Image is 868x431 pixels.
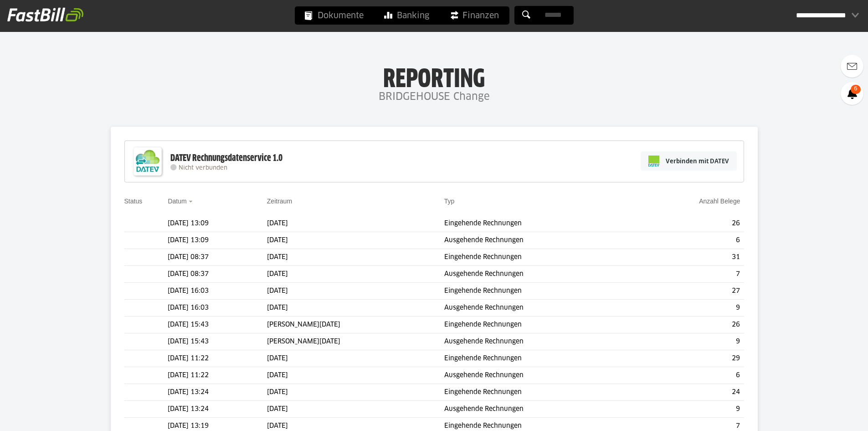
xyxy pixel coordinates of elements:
td: [DATE] [267,266,444,283]
span: 6 [851,85,861,94]
td: 6 [636,367,744,384]
td: [DATE] 13:24 [168,384,267,401]
td: Ausgehende Rechnungen [444,401,636,418]
a: Zeitraum [267,197,292,205]
td: [DATE] [267,384,444,401]
img: DATEV-Datenservice Logo [129,143,166,180]
a: Dokumente [295,6,374,25]
a: Typ [444,197,455,205]
td: [DATE] [267,401,444,418]
iframe: Öffnet ein Widget, in dem Sie weitere Informationen finden [798,404,859,426]
td: [DATE] 11:22 [168,367,267,384]
td: [DATE] 16:03 [168,300,267,317]
td: [PERSON_NAME][DATE] [267,333,444,350]
td: Ausgehende Rechnungen [444,300,636,317]
a: Anzahl Belege [699,197,740,205]
td: 29 [636,350,744,367]
td: Eingehende Rechnungen [444,249,636,266]
td: 27 [636,283,744,300]
td: [DATE] 16:03 [168,283,267,300]
td: Ausgehende Rechnungen [444,367,636,384]
td: Ausgehende Rechnungen [444,333,636,350]
td: 6 [636,232,744,249]
td: [DATE] [267,232,444,249]
span: Verbinden mit DATEV [666,156,729,166]
td: [DATE] [267,367,444,384]
td: 26 [636,215,744,232]
td: Eingehende Rechnungen [444,215,636,232]
img: fastbill_logo_white.png [7,7,83,22]
a: 6 [841,82,863,105]
td: 9 [636,333,744,350]
td: [DATE] [267,300,444,317]
td: [DATE] 15:43 [168,333,267,350]
td: 26 [636,317,744,333]
td: [DATE] 13:24 [168,401,267,418]
td: 24 [636,384,744,401]
span: Dokumente [305,6,364,25]
td: [DATE] 15:43 [168,317,267,333]
td: [DATE] 08:37 [168,266,267,283]
td: Eingehende Rechnungen [444,317,636,333]
a: Verbinden mit DATEV [641,151,737,171]
td: [DATE] [267,249,444,266]
a: Status [124,197,143,205]
span: Finanzen [450,6,499,25]
td: [DATE] [267,283,444,300]
td: 9 [636,401,744,418]
td: [PERSON_NAME][DATE] [267,317,444,333]
td: [DATE] 08:37 [168,249,267,266]
img: pi-datev-logo-farbig-24.svg [648,156,659,166]
td: [DATE] 11:22 [168,350,267,367]
h1: Reporting [91,64,777,88]
span: Nicht verbunden [179,165,227,171]
td: Ausgehende Rechnungen [444,266,636,283]
span: Banking [384,6,429,25]
td: Eingehende Rechnungen [444,350,636,367]
td: Eingehende Rechnungen [444,384,636,401]
a: Banking [374,6,439,25]
td: [DATE] [267,350,444,367]
td: Eingehende Rechnungen [444,283,636,300]
td: Ausgehende Rechnungen [444,232,636,249]
a: Finanzen [440,6,509,25]
div: DATEV Rechnungsdatenservice 1.0 [170,152,282,164]
td: [DATE] 13:09 [168,232,267,249]
td: 31 [636,249,744,266]
td: 7 [636,266,744,283]
td: [DATE] [267,215,444,232]
td: 9 [636,300,744,317]
img: sort_desc.gif [189,201,195,203]
td: [DATE] 13:09 [168,215,267,232]
a: Datum [168,197,186,205]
